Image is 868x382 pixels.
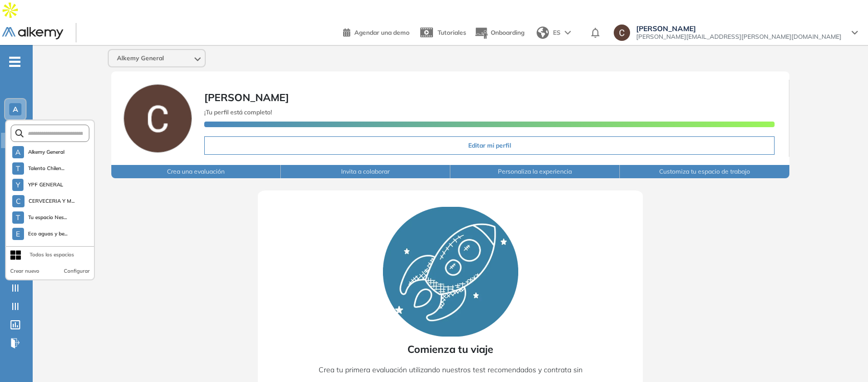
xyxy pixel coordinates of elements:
[407,342,493,357] span: Comienza tu viaje
[204,108,272,116] span: ¡Tu perfil está completo!
[16,181,20,189] span: Y
[30,251,74,259] div: Todos los espacios
[124,84,192,153] img: Foto de perfil
[28,230,68,238] span: Eco aguas y be...
[13,105,18,113] span: A
[418,19,466,46] a: Tutoriales
[636,33,841,41] span: [PERSON_NAME][EMAIL_ADDRESS][PERSON_NAME][DOMAIN_NAME]
[2,27,63,40] img: Logo
[343,26,409,38] a: Agendar una demo
[15,148,20,156] span: A
[281,165,450,178] button: Invita a colaborar
[474,22,524,44] button: Onboarding
[28,213,67,222] span: Tu espacio Nes...
[64,267,90,275] button: Configurar
[537,27,549,39] img: world
[16,164,20,173] span: T
[117,54,164,62] span: Alkemy General
[204,136,774,155] button: Editar mi perfil
[354,29,409,36] span: Agendar una demo
[9,61,20,63] i: -
[620,165,789,178] button: Customiza tu espacio de trabajo
[10,267,39,275] button: Crear nuevo
[636,25,841,33] span: [PERSON_NAME]
[16,197,21,205] span: C
[111,165,281,178] button: Crea una evaluación
[28,181,64,189] span: YPF GENERAL
[29,197,75,205] span: CERVECERIA Y M...
[553,28,561,37] span: ES
[16,213,20,222] span: T
[16,230,20,238] span: E
[28,164,65,173] span: Talento Chilen...
[450,165,620,178] button: Personaliza la experiencia
[491,29,524,36] span: Onboarding
[438,29,466,36] span: Tutoriales
[565,31,571,35] img: arrow
[28,148,65,156] span: Alkemy General
[204,91,289,104] span: [PERSON_NAME]
[383,207,518,337] img: Rocket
